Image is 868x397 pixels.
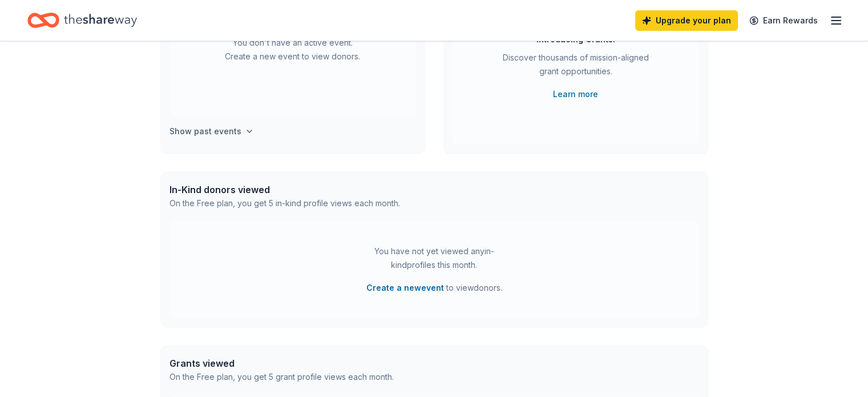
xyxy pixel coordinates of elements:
[169,356,394,370] div: Grants viewed
[169,183,400,197] div: In-Kind donors viewed
[169,125,241,138] h4: Show past events
[742,10,825,31] a: Earn Rewards
[553,87,598,101] a: Learn more
[498,51,653,83] div: Discover thousands of mission-aligned grant opportunities.
[635,10,738,31] a: Upgrade your plan
[366,281,444,295] button: Create a newevent
[169,197,400,210] div: On the Free plan, you get 5 in-kind profile views each month.
[363,244,506,272] div: You have not yet viewed any in-kind profiles this month.
[169,125,254,138] button: Show past events
[366,281,502,295] span: to view donors .
[27,7,137,34] a: Home
[169,370,394,384] div: On the Free plan, you get 5 grant profile views each month.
